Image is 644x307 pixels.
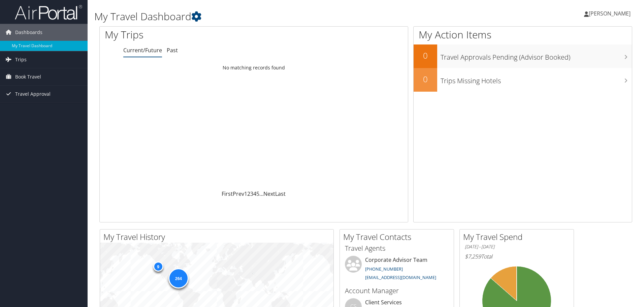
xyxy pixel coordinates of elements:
[463,231,574,243] h2: My Travel Spend
[15,68,41,85] span: Book Travel
[105,28,275,42] h1: My Trips
[263,190,275,197] a: Next
[244,190,247,197] a: 1
[100,62,408,74] td: No matching records found
[253,190,256,197] a: 4
[168,268,189,288] div: 264
[15,4,82,20] img: airportal-logo.png
[256,190,259,197] a: 5
[465,244,569,250] h6: [DATE] - [DATE]
[589,10,631,17] span: [PERSON_NAME]
[365,274,436,280] a: [EMAIL_ADDRESS][DOMAIN_NAME]
[259,190,263,197] span: …
[441,73,632,86] h3: Trips Missing Hotels
[247,190,250,197] a: 2
[123,47,162,54] a: Current/Future
[250,190,253,197] a: 3
[15,51,27,68] span: Trips
[465,253,481,260] span: $7,259
[343,231,454,243] h2: My Travel Contacts
[441,49,632,62] h3: Travel Approvals Pending (Advisor Booked)
[94,9,456,24] h1: My Travel Dashboard
[345,286,449,296] h3: Account Manager
[15,24,42,41] span: Dashboards
[414,50,437,61] h2: 0
[345,244,449,253] h3: Travel Agents
[342,256,452,283] li: Corporate Advisor Team
[365,266,403,272] a: [PHONE_NUMBER]
[414,73,437,85] h2: 0
[233,190,244,197] a: Prev
[414,68,632,92] a: 0Trips Missing Hotels
[275,190,286,197] a: Last
[153,262,163,272] div: 9
[465,253,569,260] h6: Total
[15,86,51,102] span: Travel Approval
[584,3,637,24] a: [PERSON_NAME]
[222,190,233,197] a: First
[103,231,333,243] h2: My Travel History
[167,47,178,54] a: Past
[414,28,632,42] h1: My Action Items
[414,44,632,68] a: 0Travel Approvals Pending (Advisor Booked)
